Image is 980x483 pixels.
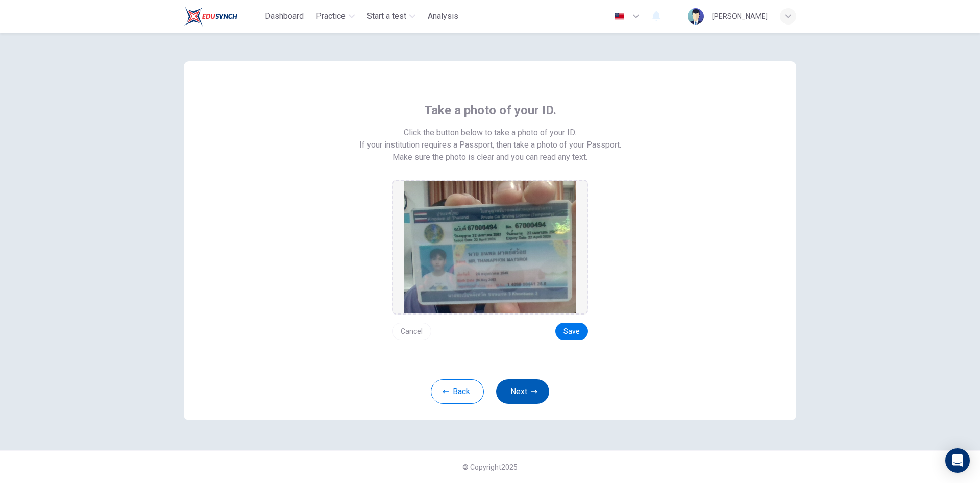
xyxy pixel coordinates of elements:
button: Analysis [424,7,462,26]
div: [PERSON_NAME] [712,10,768,22]
span: Take a photo of your ID. [424,102,556,118]
div: Open Intercom Messenger [945,448,970,473]
span: Start a test [367,10,406,22]
img: en [613,13,626,20]
button: Practice [312,7,359,26]
button: Back [431,379,484,404]
img: Profile picture [688,8,704,25]
span: Make sure the photo is clear and you can read any text. [393,151,587,163]
a: Train Test logo [184,6,261,27]
span: Analysis [428,10,458,22]
span: Practice [316,10,346,22]
span: © Copyright 2025 [462,463,518,471]
button: Next [496,379,549,404]
span: Dashboard [265,10,304,22]
button: Cancel [392,323,431,340]
button: Dashboard [261,7,308,26]
button: Start a test [363,7,420,26]
span: Click the button below to take a photo of your ID. If your institution requires a Passport, then ... [359,127,621,151]
button: Save [555,323,588,340]
img: Train Test logo [184,6,237,27]
img: preview screemshot [404,181,576,313]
